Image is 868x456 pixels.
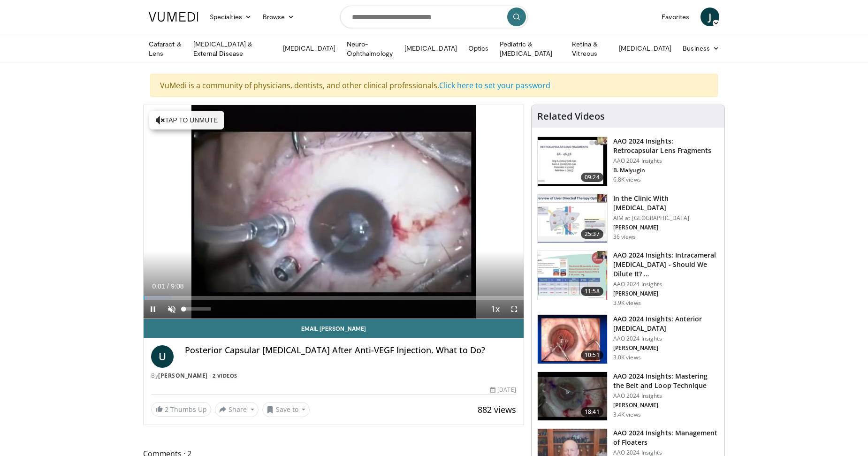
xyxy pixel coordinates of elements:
[149,12,198,22] img: VuMedi Logo
[566,39,613,58] a: Retina & Vitreous
[613,392,719,400] p: AAO 2024 Insights
[538,315,607,364] img: fd942f01-32bb-45af-b226-b96b538a46e6.150x105_q85_crop-smart_upscale.jpg
[613,402,719,409] p: [PERSON_NAME]
[209,372,240,380] a: 2 Videos
[151,345,174,368] a: U
[162,300,181,319] button: Unmute
[399,39,463,58] a: [MEDICAL_DATA]
[204,8,257,26] a: Specialties
[613,335,719,342] p: AAO 2024 Insights
[613,167,719,174] p: B. Malyugin
[613,344,719,352] p: [PERSON_NAME]
[486,300,505,319] button: Playback Rate
[144,296,524,300] div: Progress Bar
[490,386,516,394] div: [DATE]
[171,282,183,290] span: 9:08
[188,39,277,58] a: [MEDICAL_DATA] & External Disease
[185,345,516,356] h4: Posterior Capsular [MEDICAL_DATA] After Anti-VEGF Injection. What to Do?
[613,137,719,155] h3: AAO 2024 Insights: Retrocapsular Lens Fragments
[613,354,641,361] p: 3.0K views
[439,80,550,91] a: Click here to set your password
[277,39,341,58] a: [MEDICAL_DATA]
[537,314,719,364] a: 10:51 AAO 2024 Insights: Anterior [MEDICAL_DATA] AAO 2024 Insights [PERSON_NAME] 3.0K views
[257,8,300,26] a: Browse
[613,39,677,58] a: [MEDICAL_DATA]
[677,39,725,58] a: Business
[463,39,494,58] a: Optics
[215,402,259,417] button: Share
[581,407,603,417] span: 18:41
[613,194,719,213] h3: In the Clinic With [MEDICAL_DATA]
[537,137,719,186] a: 09:24 AAO 2024 Insights: Retrocapsular Lens Fragments AAO 2024 Insights B. Malyugin 6.8K views
[537,111,605,122] h4: Related Videos
[613,428,719,447] h3: AAO 2024 Insights: Management of Floaters
[656,8,695,26] a: Favorites
[478,404,516,415] span: 882 views
[613,224,719,231] p: [PERSON_NAME]
[538,137,607,186] img: 01f52a5c-6a53-4eb2-8a1d-dad0d168ea80.150x105_q85_crop-smart_upscale.jpg
[613,251,719,279] h3: AAO 2024 Insights: Intracameral [MEDICAL_DATA] - Should We Dilute It? …
[581,287,603,296] span: 11:58
[143,39,188,58] a: Cataract & Lens
[151,402,211,417] a: 2 Thumbs Up
[144,319,524,338] a: Email [PERSON_NAME]
[150,74,718,97] div: VuMedi is a community of physicians, dentists, and other clinical professionals.
[151,372,516,380] div: By
[538,251,607,300] img: de733f49-b136-4bdc-9e00-4021288efeb7.150x105_q85_crop-smart_upscale.jpg
[613,281,719,288] p: AAO 2024 Insights
[613,290,719,297] p: [PERSON_NAME]
[613,233,636,241] p: 36 views
[537,372,719,421] a: 18:41 AAO 2024 Insights: Mastering the Belt and Loop Technique AAO 2024 Insights [PERSON_NAME] 3....
[144,105,524,319] video-js: Video Player
[613,214,719,222] p: AIM at [GEOGRAPHIC_DATA]
[505,300,524,319] button: Fullscreen
[340,6,528,28] input: Search topics, interventions
[613,411,641,418] p: 3.4K views
[613,157,719,165] p: AAO 2024 Insights
[167,282,169,290] span: /
[581,173,603,182] span: 09:24
[613,314,719,333] h3: AAO 2024 Insights: Anterior [MEDICAL_DATA]
[149,111,224,129] button: Tap to unmute
[262,402,310,417] button: Save to
[538,194,607,243] img: 79b7ca61-ab04-43f8-89ee-10b6a48a0462.150x105_q85_crop-smart_upscale.jpg
[700,8,719,26] a: J
[613,299,641,307] p: 3.9K views
[613,176,641,183] p: 6.8K views
[537,251,719,307] a: 11:58 AAO 2024 Insights: Intracameral [MEDICAL_DATA] - Should We Dilute It? … AAO 2024 Insights [...
[581,229,603,239] span: 25:37
[494,39,566,58] a: Pediatric & [MEDICAL_DATA]
[152,282,165,290] span: 0:01
[183,307,210,311] div: Volume Level
[144,300,162,319] button: Pause
[537,194,719,243] a: 25:37 In the Clinic With [MEDICAL_DATA] AIM at [GEOGRAPHIC_DATA] [PERSON_NAME] 36 views
[341,39,399,58] a: Neuro-Ophthalmology
[538,372,607,421] img: 22a3a3a3-03de-4b31-bd81-a17540334f4a.150x105_q85_crop-smart_upscale.jpg
[581,350,603,360] span: 10:51
[158,372,208,380] a: [PERSON_NAME]
[613,372,719,390] h3: AAO 2024 Insights: Mastering the Belt and Loop Technique
[165,405,168,414] span: 2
